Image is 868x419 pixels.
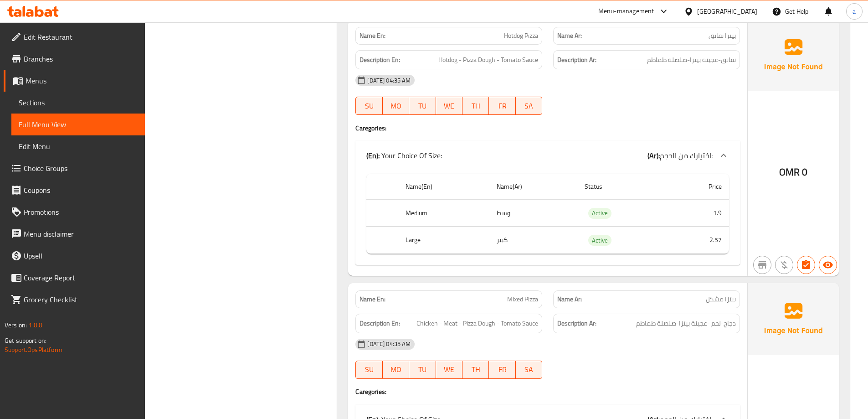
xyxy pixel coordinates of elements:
[462,97,489,115] button: TH
[24,272,138,283] span: Coverage Report
[660,149,713,162] span: اختيارك من الحجم:
[577,174,668,200] th: Status
[440,99,459,113] span: WE
[519,99,539,113] span: SA
[748,283,839,354] img: Ae5nvW7+0k+MAAAAAElFTkSuQmCC
[26,75,138,86] span: Menus
[24,163,138,174] span: Choice Groups
[557,54,596,66] strong: Description Ar:
[383,361,409,379] button: MO
[438,54,538,66] span: Hotdog - Pizza Dough - Tomato Sauce
[386,363,406,376] span: MO
[4,48,145,70] a: Branches
[4,26,145,48] a: Edit Restaurant
[366,150,442,161] p: Your Choice Of Size:
[24,207,138,217] span: Promotions
[360,31,385,41] strong: Name En:
[668,200,729,227] td: 1.9
[364,340,414,348] span: [DATE] 04:35 AM
[466,99,485,113] span: TH
[709,31,736,41] span: بيتزا نقانق
[489,174,577,200] th: Name(Ar)
[4,201,145,223] a: Promotions
[557,295,582,304] strong: Name Ar:
[360,54,400,66] strong: Description En:
[355,97,382,115] button: SU
[802,163,807,181] span: 0
[775,256,793,274] button: Purchased item
[4,179,145,201] a: Coupons
[413,363,432,376] span: TU
[647,54,736,66] span: نقانق-عجينة بيتزا-صلصلة طماطم
[360,318,400,329] strong: Description En:
[24,185,138,196] span: Coupons
[489,361,515,379] button: FR
[24,294,138,305] span: Grocery Checklist
[588,235,611,246] span: Active
[383,97,409,115] button: MO
[489,200,577,227] td: وسط
[819,256,837,274] button: Available
[753,256,771,274] button: Not branch specific item
[360,363,379,376] span: SU
[398,174,489,200] th: Name(En)
[416,318,538,329] span: Chicken - Meat - Pizza Dough - Tomato Sauce
[398,200,489,227] th: Medium
[28,319,42,331] span: 1.0.0
[364,76,414,85] span: [DATE] 04:35 AM
[360,295,385,304] strong: Name En:
[466,363,485,376] span: TH
[4,289,145,310] a: Grocery Checklist
[24,31,138,42] span: Edit Restaurant
[493,99,512,113] span: FR
[779,163,800,181] span: OMR
[636,318,736,329] span: دجاج-لحم -عجينة بيتزا-صلصلة طماطم
[748,20,839,91] img: Ae5nvW7+0k+MAAAAAElFTkSuQmCC
[355,141,740,170] div: (En): Your Choice Of Size:(Ar):اختيارك من الحجم:
[588,235,611,246] div: Active
[19,141,138,152] span: Edit Menu
[706,295,736,304] span: بيتزا مشكل
[5,344,62,356] a: Support.OpsPlatform
[413,99,432,113] span: TU
[853,6,856,16] span: a
[409,97,436,115] button: TU
[24,53,138,64] span: Branches
[519,363,539,376] span: SA
[504,31,538,41] span: Hotdog Pizza
[797,256,815,274] button: Has choices
[355,387,740,396] h4: Caregories:
[436,97,462,115] button: WE
[493,363,512,376] span: FR
[4,267,145,289] a: Coverage Report
[516,97,542,115] button: SA
[409,361,436,379] button: TU
[462,361,489,379] button: TH
[507,295,538,304] span: Mixed Pizza
[668,174,729,200] th: Price
[436,361,462,379] button: WE
[19,97,138,108] span: Sections
[440,363,459,376] span: WE
[355,124,740,133] h4: Caregories:
[366,149,380,162] b: (En):
[598,6,654,17] div: Menu-management
[24,228,138,239] span: Menu disclaimer
[11,114,145,135] a: Full Menu View
[516,361,542,379] button: SA
[398,227,489,253] th: Large
[355,361,382,379] button: SU
[647,149,660,162] b: (Ar):
[697,6,757,16] div: [GEOGRAPHIC_DATA]
[4,245,145,267] a: Upsell
[366,174,729,254] table: choices table
[360,99,379,113] span: SU
[557,31,582,41] strong: Name Ar:
[5,335,46,347] span: Get support on:
[588,208,611,218] span: Active
[11,135,145,157] a: Edit Menu
[19,119,138,130] span: Full Menu View
[489,97,515,115] button: FR
[386,99,406,113] span: MO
